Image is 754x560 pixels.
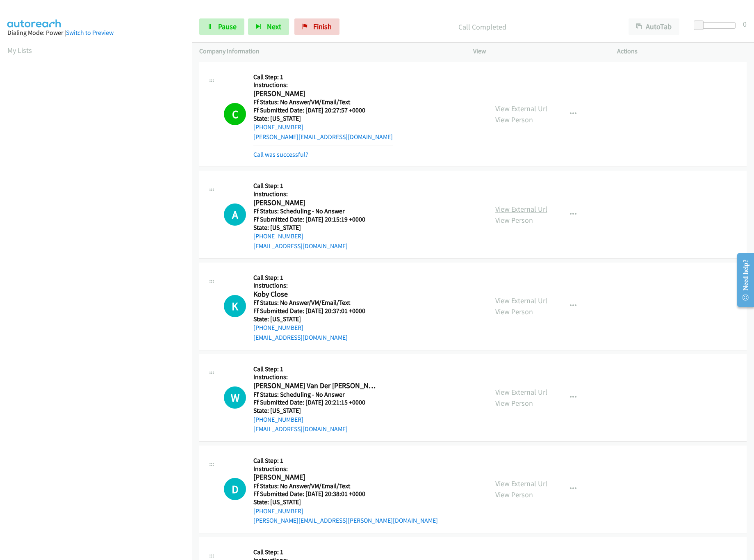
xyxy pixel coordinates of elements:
[267,22,281,31] span: Next
[253,215,376,224] h5: Ff Submitted Date: [DATE] 20:15:19 +0000
[253,465,438,473] h5: Instructions:
[253,373,376,381] h5: Instructions:
[253,81,393,89] h5: Instructions:
[698,22,736,29] div: Delay between calls (in seconds)
[253,123,303,131] a: [PHONE_NUMBER]
[199,46,458,56] p: Company Information
[253,391,376,399] h5: Ff Status: Scheduling - No Answer
[224,203,246,226] h1: A
[495,204,547,214] a: View External Url
[253,425,348,433] a: [EMAIL_ADDRESS][DOMAIN_NAME]
[253,299,376,307] h5: Ff Status: No Answer/VM/Email/Text
[7,28,185,38] div: Dialing Mode: Power |
[253,517,438,524] a: [PERSON_NAME][EMAIL_ADDRESS][PERSON_NAME][DOMAIN_NAME]
[743,18,747,30] div: 0
[495,215,533,225] a: View Person
[495,479,547,488] a: View External Url
[253,315,376,323] h5: State: [US_STATE]
[253,274,376,282] h5: Call Step: 1
[253,133,393,141] a: [PERSON_NAME][EMAIL_ADDRESS][DOMAIN_NAME]
[313,22,332,31] span: Finish
[495,115,533,124] a: View Person
[253,365,376,373] h5: Call Step: 1
[253,473,376,482] h2: [PERSON_NAME]
[224,386,246,409] div: The call is yet to be attempted
[224,295,246,317] h1: K
[224,103,246,125] h1: C
[253,114,393,123] h5: State: [US_STATE]
[224,295,246,317] div: The call is yet to be attempted
[7,46,32,55] a: My Lists
[199,18,244,35] a: Pause
[617,46,747,56] p: Actions
[253,106,393,114] h5: Ff Submitted Date: [DATE] 20:27:57 +0000
[351,21,614,32] p: Call Completed
[224,478,246,500] h1: D
[495,104,547,113] a: View External Url
[253,490,438,498] h5: Ff Submitted Date: [DATE] 20:38:01 +0000
[253,290,376,299] h2: Koby Close
[253,416,303,423] a: [PHONE_NUMBER]
[731,247,754,313] iframe: Resource Center
[253,198,376,208] h2: [PERSON_NAME]
[253,381,376,391] h2: [PERSON_NAME] Van Der [PERSON_NAME]
[224,478,246,500] div: The call is yet to be attempted
[218,22,237,31] span: Pause
[253,190,376,198] h5: Instructions:
[253,224,376,232] h5: State: [US_STATE]
[248,18,289,35] button: Next
[495,398,533,408] a: View Person
[253,182,376,190] h5: Call Step: 1
[253,89,376,98] h2: [PERSON_NAME]
[629,18,679,35] button: AutoTab
[253,507,303,515] a: [PHONE_NUMBER]
[224,386,246,409] h1: W
[253,73,393,81] h5: Call Step: 1
[294,18,339,35] a: Finish
[253,281,376,290] h5: Instructions:
[253,242,348,250] a: [EMAIL_ADDRESS][DOMAIN_NAME]
[495,490,533,499] a: View Person
[7,63,192,453] iframe: Dialpad
[495,307,533,316] a: View Person
[253,457,438,465] h5: Call Step: 1
[253,98,393,106] h5: Ff Status: No Answer/VM/Email/Text
[253,232,303,240] a: [PHONE_NUMBER]
[473,46,603,56] p: View
[253,324,303,331] a: [PHONE_NUMBER]
[495,296,547,305] a: View External Url
[253,151,308,158] a: Call was successful?
[495,387,547,397] a: View External Url
[253,407,376,415] h5: State: [US_STATE]
[224,203,246,226] div: The call is yet to be attempted
[253,307,376,315] h5: Ff Submitted Date: [DATE] 20:37:01 +0000
[253,482,438,490] h5: Ff Status: No Answer/VM/Email/Text
[66,29,114,37] a: Switch to Preview
[253,207,376,215] h5: Ff Status: Scheduling - No Answer
[253,398,376,407] h5: Ff Submitted Date: [DATE] 20:21:15 +0000
[253,548,376,556] h5: Call Step: 1
[253,498,438,506] h5: State: [US_STATE]
[253,334,348,341] a: [EMAIL_ADDRESS][DOMAIN_NAME]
